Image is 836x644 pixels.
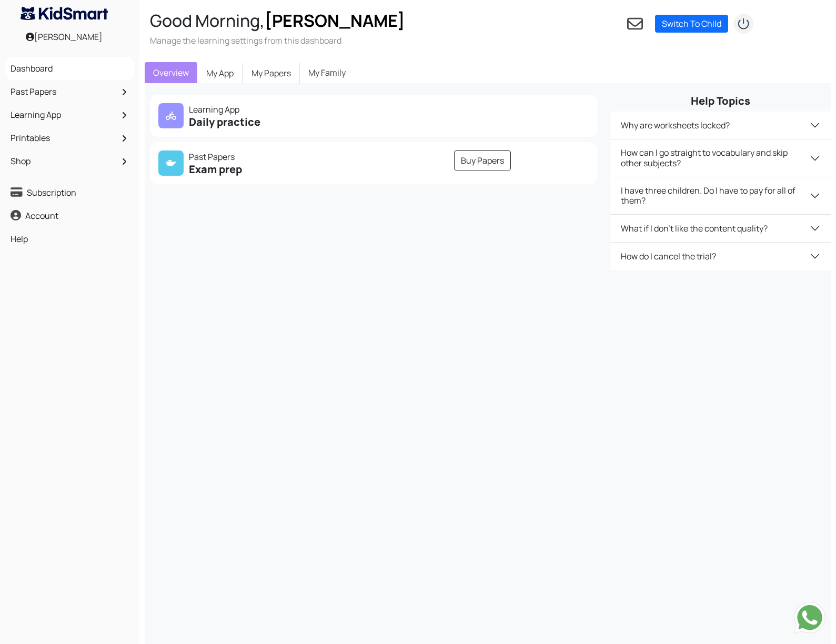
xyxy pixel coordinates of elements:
[21,7,108,20] img: KidSmart logo
[8,184,132,202] a: Subscription
[8,106,132,124] a: Learning App
[8,83,132,100] a: Past Papers
[243,62,300,84] a: My Papers
[158,116,368,128] h5: Daily practice
[8,230,132,248] a: Help
[150,11,405,31] h2: Good Morning,
[733,13,754,34] img: logout2.png
[265,9,405,32] span: [PERSON_NAME]
[158,163,368,176] h5: Exam prep
[454,150,511,170] a: Buy Papers
[8,152,132,170] a: Shop
[145,62,197,83] a: Overview
[655,15,728,33] a: Switch To Child
[610,112,831,139] button: Why are worksheets locked?
[610,177,831,214] button: I have three children. Do I have to pay for all of them?
[794,602,825,633] img: Send whatsapp message to +442080035976
[8,129,132,147] a: Printables
[300,62,354,83] a: My Family
[158,103,368,116] p: Learning App
[197,62,243,84] a: My App
[610,243,831,270] button: How do I cancel the trial?
[610,139,831,176] button: How can I go straight to vocabulary and skip other subjects?
[8,207,132,225] a: Account
[8,59,132,77] a: Dashboard
[150,35,405,46] h3: Manage the learning settings from this dashboard
[158,150,368,163] p: Past Papers
[610,215,831,242] button: What if I don't like the content quality?
[610,95,831,107] h5: Help Topics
